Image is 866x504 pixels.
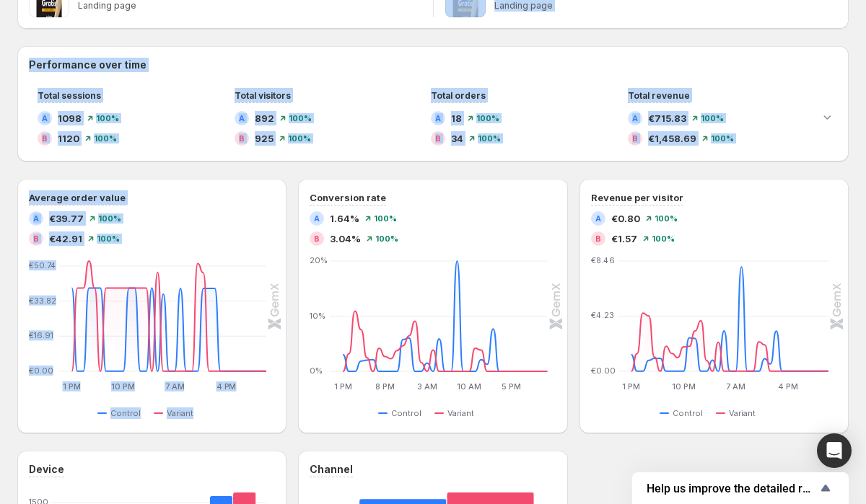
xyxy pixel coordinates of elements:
h2: B [33,234,39,243]
h3: Conversion rate [310,190,386,205]
span: Control [391,407,421,419]
span: 100 % [655,214,678,223]
h3: Average order value [29,190,126,205]
span: 100 % [97,234,120,243]
span: Total revenue [628,90,690,101]
text: 10 AM [457,381,481,392]
text: 3 AM [417,381,437,392]
button: Show survey - Help us improve the detailed report for A/B campaigns [647,479,834,497]
button: Control [378,404,427,422]
span: 3.04% [330,231,361,246]
h2: A [595,214,601,223]
h2: B [239,134,245,143]
h2: A [239,114,245,123]
span: 100 % [98,214,121,223]
span: 100 % [476,114,499,123]
text: €0.00 [591,366,616,376]
span: 100 % [478,134,501,143]
span: Variant [447,407,474,419]
text: 1 PM [622,381,640,392]
span: Variant [167,407,193,419]
h3: Revenue per visitor [591,190,683,205]
span: 100 % [374,214,397,223]
span: 100 % [96,114,119,123]
h2: B [435,134,441,143]
button: Control [660,404,709,422]
span: 18 [451,111,462,125]
span: €1,458.69 [648,131,696,146]
span: Total visitors [235,90,291,101]
span: 100 % [288,134,311,143]
h2: A [314,214,320,223]
text: 20% [310,255,328,265]
button: Variant [154,404,199,422]
div: Open Intercom Messenger [817,433,852,468]
h2: A [632,114,638,123]
h2: B [42,134,48,143]
button: Expand chart [817,107,837,127]
span: €715.83 [648,111,686,125]
span: 892 [255,111,274,125]
span: 100 % [652,234,675,243]
h2: B [632,134,638,143]
text: 5 PM [502,381,521,392]
span: 100 % [94,134,117,143]
text: €8.46 [591,255,615,265]
h2: A [435,114,441,123]
button: Variant [434,404,480,422]
text: 10% [310,311,325,321]
h2: B [595,234,601,243]
span: Control [673,407,703,419]
span: €1.57 [611,231,637,246]
text: 8 PM [375,381,395,392]
text: 0% [310,366,323,376]
text: €16.91 [29,330,53,340]
h2: A [33,214,39,223]
span: 1.64% [330,211,359,226]
span: 1120 [58,131,79,146]
span: Total sessions [38,90,101,101]
text: 7 AM [726,381,745,392]
h3: Device [29,462,64,477]
span: 100 % [375,234,398,243]
text: 4 PM [778,381,798,392]
button: Control [97,404,146,422]
span: €42.91 [49,231,82,246]
text: 10 PM [671,381,695,392]
h2: Performance over time [29,58,837,72]
h2: B [314,234,320,243]
span: Control [110,407,141,419]
button: Variant [716,404,761,422]
span: 34 [451,131,463,146]
text: 10 PM [111,381,135,392]
span: Total orders [431,90,486,101]
span: 100 % [289,114,312,123]
span: 100 % [701,114,724,123]
h2: A [42,114,48,123]
text: €0.00 [29,366,53,376]
span: Variant [729,407,756,419]
span: 925 [255,131,274,146]
text: 4 PM [216,381,237,392]
text: 1 PM [63,381,81,392]
span: 100 % [711,134,734,143]
text: €50.74 [29,260,56,270]
span: €39.77 [49,211,84,226]
span: €0.80 [611,211,640,226]
span: 1098 [58,111,82,125]
text: 1 PM [334,381,352,392]
h3: Channel [310,462,353,477]
span: Help us improve the detailed report for A/B campaigns [647,482,817,495]
text: €33.82 [29,296,56,306]
text: €4.23 [591,311,614,321]
text: 7 AM [165,381,185,392]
